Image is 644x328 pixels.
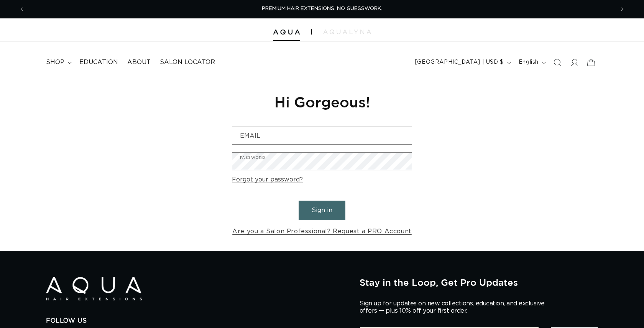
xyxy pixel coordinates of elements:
button: Previous announcement [13,2,30,16]
a: About [123,54,155,71]
h1: Hi Gorgeous! [232,92,412,111]
span: Education [79,58,118,66]
a: Forgot your password? [232,174,303,185]
img: aqualyna.com [323,30,371,34]
h2: Stay in the Loop, Get Pro Updates [360,277,598,288]
span: PREMIUM HAIR EXTENSIONS. NO GUESSWORK. [262,6,382,11]
img: Aqua Hair Extensions [46,277,142,300]
a: Salon Locator [155,54,220,71]
p: Sign up for updates on new collections, education, and exclusive offers — plus 10% off your first... [360,300,551,315]
img: Aqua Hair Extensions [273,30,300,35]
h2: Follow Us [46,317,348,325]
span: shop [46,58,64,66]
a: Are you a Salon Professional? Request a PRO Account [232,226,412,237]
span: English [519,58,539,66]
a: Education [75,54,123,71]
input: Email [232,127,412,144]
span: [GEOGRAPHIC_DATA] | USD $ [415,58,504,66]
button: English [514,55,549,70]
span: Salon Locator [160,58,215,66]
summary: shop [41,54,75,71]
span: About [127,58,151,66]
button: [GEOGRAPHIC_DATA] | USD $ [410,55,514,70]
button: Next announcement [614,2,631,16]
summary: Search [549,54,566,71]
button: Sign in [299,201,345,220]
